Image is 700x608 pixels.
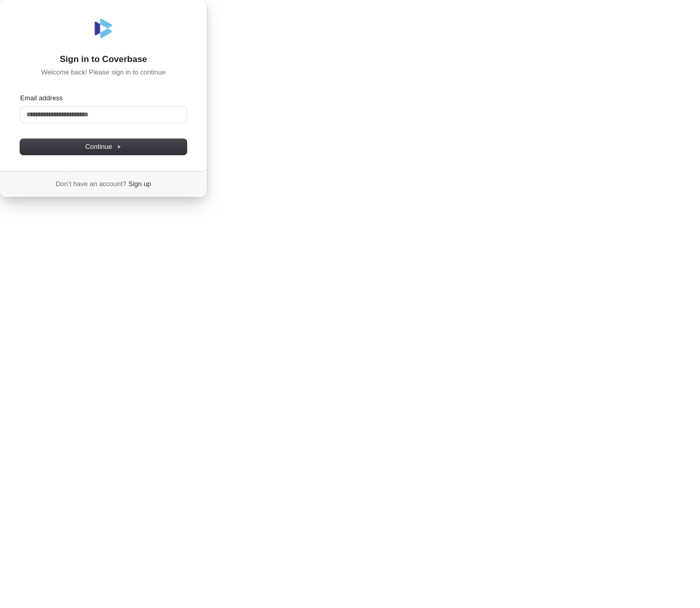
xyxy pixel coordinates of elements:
img: Coverbase [91,16,116,41]
a: Sign up [128,179,151,189]
p: Welcome back! Please sign in to continue [20,68,187,77]
label: Email address [20,94,63,103]
h1: Sign in to Coverbase [20,53,187,66]
button: Continue [20,139,187,155]
span: Continue [85,142,121,151]
span: Don’t have an account? [56,179,127,189]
